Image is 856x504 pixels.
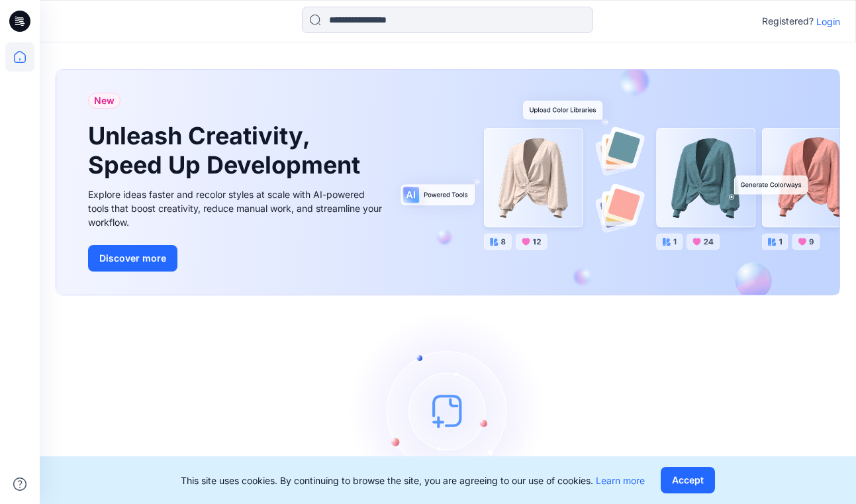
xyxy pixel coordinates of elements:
h1: Unleash Creativity, Speed Up Development [88,122,366,179]
button: Accept [661,467,715,493]
a: Discover more [88,245,386,272]
div: Explore ideas faster and recolor styles at scale with AI-powered tools that boost creativity, red... [88,187,386,229]
p: Login [816,15,840,28]
p: This site uses cookies. By continuing to browse the site, you are agreeing to our use of cookies. [181,474,645,487]
a: Learn more [596,475,645,486]
span: New [94,93,115,109]
button: Discover more [88,245,177,272]
p: Registered? [762,13,814,29]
